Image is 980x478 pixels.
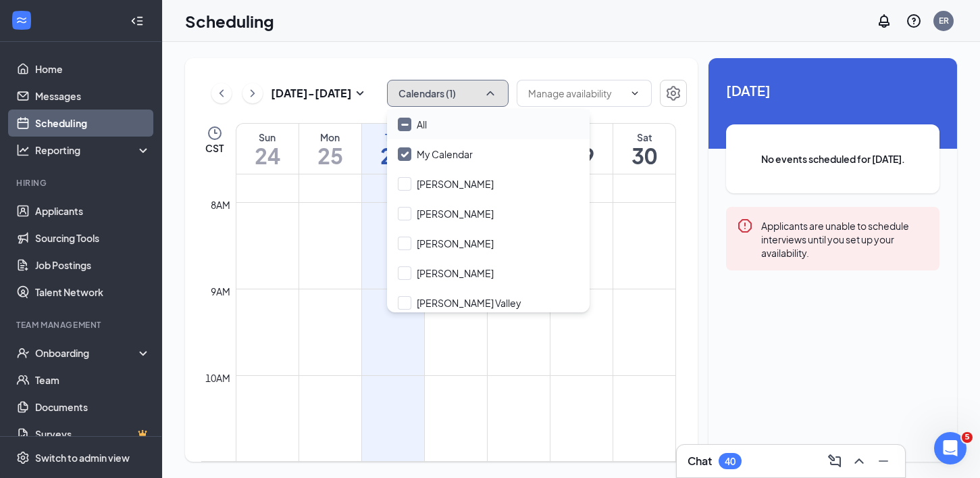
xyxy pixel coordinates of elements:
[16,143,30,157] svg: Analysis
[851,453,867,469] svg: ChevronUp
[242,83,263,103] button: ChevronRight
[35,451,130,464] div: Switch to admin view
[660,80,687,107] button: Settings
[688,454,712,469] h3: Chat
[299,144,361,167] h1: 25
[208,284,233,299] div: 9am
[873,450,894,472] button: Minimize
[753,151,912,166] span: No events scheduled for [DATE].
[528,86,624,101] input: Manage availability
[848,450,870,472] button: ChevronUp
[613,144,675,167] h1: 30
[271,86,352,101] h3: [DATE] - [DATE]
[185,9,274,32] h1: Scheduling
[35,143,151,157] div: Reporting
[362,144,424,167] h1: 26
[35,55,151,82] a: Home
[934,432,966,464] iframe: Intercom live chat
[299,130,361,144] div: Mon
[613,130,675,144] div: Sat
[16,177,148,189] div: Hiring
[35,252,151,279] a: Job Postings
[35,393,151,421] a: Documents
[352,85,368,101] svg: SmallChevronDown
[205,141,224,155] span: CST
[827,453,843,469] svg: ComposeMessage
[35,197,151,224] a: Applicants
[208,197,233,212] div: 8am
[35,421,151,448] a: SurveysCrown
[236,124,299,174] a: August 24, 2025
[875,453,892,469] svg: Minimize
[484,87,497,100] svg: ChevronUp
[613,124,675,174] a: August 30, 2025
[737,218,753,234] svg: Error
[16,451,30,464] svg: Settings
[16,319,148,331] div: Team Management
[35,224,151,252] a: Sourcing Tools
[203,371,233,385] div: 10am
[35,279,151,306] a: Talent Network
[16,346,30,360] svg: UserCheck
[665,85,681,101] svg: Settings
[246,85,259,101] svg: ChevronRight
[299,124,361,174] a: August 25, 2025
[35,110,151,137] a: Scheduling
[629,88,640,99] svg: ChevronDown
[207,125,223,141] svg: Clock
[35,346,139,360] div: Onboarding
[362,130,424,144] div: Tue
[939,15,949,26] div: ER
[906,13,922,29] svg: QuestionInfo
[203,457,233,472] div: 11am
[725,456,736,467] div: 40
[824,450,846,472] button: ComposeMessage
[215,85,228,101] svg: ChevronLeft
[35,82,151,110] a: Messages
[962,432,973,443] span: 5
[876,13,892,29] svg: Notifications
[211,83,232,103] button: ChevronLeft
[236,144,299,167] h1: 24
[236,130,299,144] div: Sun
[35,366,151,393] a: Team
[362,124,424,174] a: August 26, 2025
[726,80,939,101] span: [DATE]
[15,14,28,27] svg: WorkstreamLogo
[130,14,144,28] svg: Collapse
[387,80,509,107] button: Calendars (1)ChevronUp
[761,218,929,260] div: Applicants are unable to schedule interviews until you set up your availability.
